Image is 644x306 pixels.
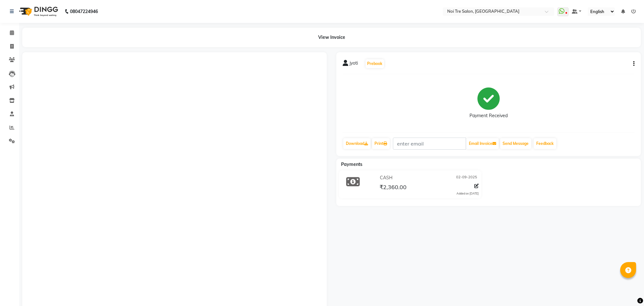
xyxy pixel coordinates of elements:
a: Download [343,138,371,149]
span: Payments [341,161,362,167]
span: 02-09-2025 [456,174,477,181]
img: logo [16,3,60,20]
div: View Invoice [22,28,641,47]
iframe: chat widget [617,281,638,300]
button: Prebook [366,59,384,68]
input: enter email [393,138,466,150]
div: Payment Received [469,112,508,119]
a: Feedback [534,138,556,149]
span: ₹2,360.00 [380,183,407,192]
button: Email Invoice [466,138,499,149]
div: Added on [DATE] [456,191,479,196]
span: CASH [380,174,393,181]
span: jyoti [350,60,358,69]
b: 08047224946 [70,3,98,20]
a: Print [372,138,390,149]
button: Send Message [500,138,531,149]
